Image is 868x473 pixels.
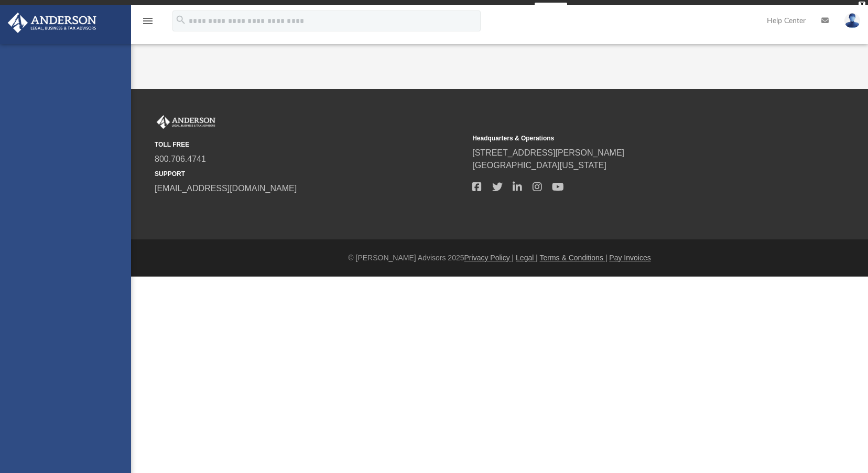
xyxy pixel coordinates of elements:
div: Get a chance to win 6 months of Platinum for free just by filling out this [301,3,530,15]
div: © [PERSON_NAME] Advisors 2025 [131,252,868,263]
i: menu [142,15,154,27]
a: survey [535,3,567,15]
a: [GEOGRAPHIC_DATA][US_STATE] [472,161,606,170]
small: Headquarters & Operations [472,134,783,143]
img: Anderson Advisors Platinum Portal [5,13,100,33]
img: User Pic [844,13,860,28]
a: Terms & Conditions | [540,254,607,262]
img: Anderson Advisors Platinum Portal [155,115,218,129]
a: menu [142,20,154,27]
i: search [175,14,187,26]
small: TOLL FREE [155,140,465,149]
div: close [859,2,865,8]
small: SUPPORT [155,169,465,179]
a: 800.706.4741 [155,155,206,163]
a: [EMAIL_ADDRESS][DOMAIN_NAME] [155,184,297,193]
a: [STREET_ADDRESS][PERSON_NAME] [472,148,624,157]
a: Legal | [516,254,538,262]
a: Privacy Policy | [464,254,514,262]
a: Pay Invoices [609,254,650,262]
